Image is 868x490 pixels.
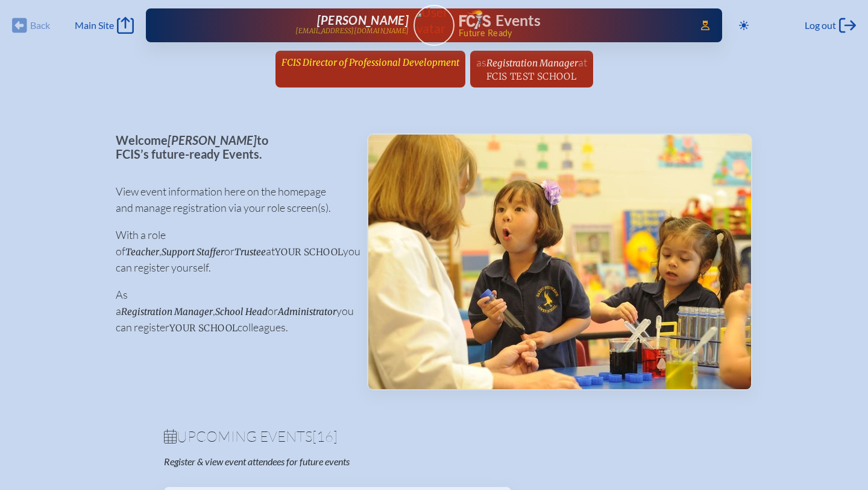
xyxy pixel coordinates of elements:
p: As a , or you can register colleagues. [116,287,348,336]
span: [PERSON_NAME] [317,13,409,27]
span: your school [275,246,343,258]
span: Future Ready [459,29,684,37]
span: Teacher [125,246,159,258]
span: Main Site [75,19,114,31]
span: Registration Manager [486,57,578,69]
a: FCIS Director of Professional Development [277,51,464,74]
span: Support Staffer [162,246,224,258]
span: as [476,56,486,69]
p: Welcome to FCIS’s future-ready Events. [116,133,348,161]
img: User Avatar [408,4,459,36]
div: FCIS Events — Future ready [459,10,684,37]
a: asRegistration ManageratFCIS Test School [471,51,592,87]
a: User Avatar [414,5,454,46]
span: at [578,56,587,69]
span: FCIS Director of Professional Development [281,57,459,68]
p: [EMAIL_ADDRESS][DOMAIN_NAME] [295,27,409,35]
span: Registration Manager [121,306,213,317]
p: With a role of , or at you can register yourself. [116,227,348,276]
h1: Upcoming Events [164,429,704,444]
span: [PERSON_NAME] [168,133,257,147]
span: Log out [805,19,836,31]
p: View event information here on the homepage and manage registration via your role screen(s). [116,183,348,216]
span: School Head [215,306,268,317]
a: Main Site [75,17,134,34]
p: Register & view event attendees for future events [164,456,482,468]
span: your school [169,322,237,334]
span: Administrator [278,306,336,317]
span: [16] [312,427,338,445]
img: Events [368,135,751,389]
span: Trustee [234,246,266,258]
a: [PERSON_NAME][EMAIL_ADDRESS][DOMAIN_NAME] [184,13,409,37]
span: FCIS Test School [486,71,576,82]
